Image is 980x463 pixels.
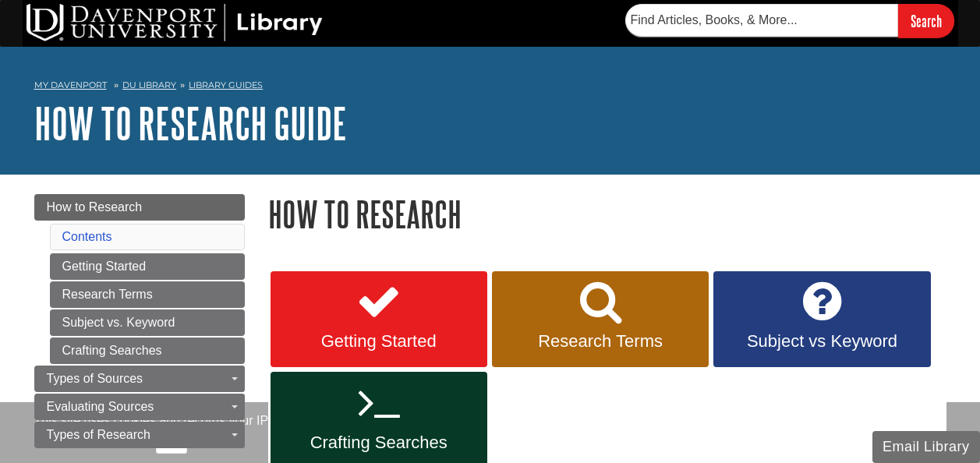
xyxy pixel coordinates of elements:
[27,4,323,41] img: DU Library
[47,400,154,413] span: Evaluating Sources
[34,394,245,420] a: Evaluating Sources
[34,75,946,100] nav: breadcrumb
[504,331,697,352] span: Research Terms
[713,271,930,368] a: Subject vs Keyword
[47,372,143,385] span: Types of Sources
[271,271,487,368] a: Getting Started
[625,4,898,37] input: Find Articles, Books, & More...
[50,253,245,280] a: Getting Started
[34,194,245,221] a: How to Research
[282,331,476,352] span: Getting Started
[34,422,245,448] a: Types of Research
[282,433,476,453] span: Crafting Searches
[189,80,263,90] a: Library Guides
[34,366,245,392] a: Types of Sources
[50,309,245,336] a: Subject vs. Keyword
[62,230,112,243] a: Contents
[122,80,176,90] a: DU Library
[872,431,980,463] button: Email Library
[34,79,107,92] a: My Davenport
[625,4,954,37] form: Searches DU Library's articles, books, and more
[47,200,143,214] span: How to Research
[492,271,709,368] a: Research Terms
[268,194,946,234] h1: How to Research
[47,428,150,441] span: Types of Research
[50,338,245,364] a: Crafting Searches
[34,99,347,147] a: How to Research Guide
[725,331,918,352] span: Subject vs Keyword
[50,281,245,308] a: Research Terms
[898,4,954,37] input: Search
